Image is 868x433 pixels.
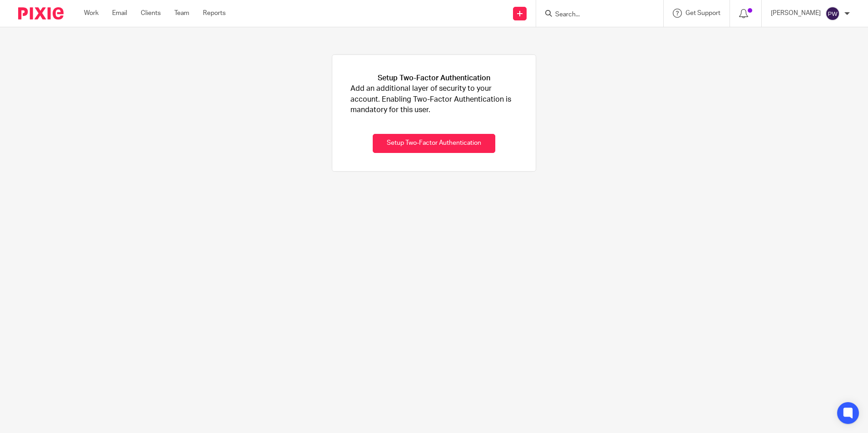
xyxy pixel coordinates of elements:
[112,9,127,18] a: Email
[18,7,64,20] img: Pixie
[373,134,495,153] button: Setup Two-Factor Authentication
[203,9,226,18] a: Reports
[686,10,720,16] span: Get Support
[174,9,189,18] a: Team
[84,9,99,18] a: Work
[825,6,840,21] img: svg%3E
[378,73,490,84] h1: Setup Two-Factor Authentication
[771,9,821,18] p: [PERSON_NAME]
[554,11,636,19] input: Search
[141,9,161,18] a: Clients
[350,84,518,115] p: Add an additional layer of security to your account. Enabling Two-Factor Authentication is mandat...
